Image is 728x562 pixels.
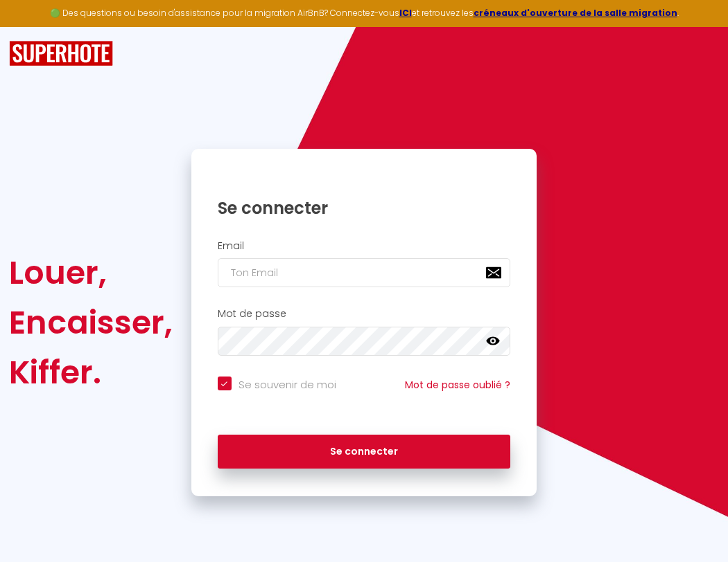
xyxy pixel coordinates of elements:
[9,248,173,298] div: Louer,
[218,308,511,320] h2: Mot de passe
[405,378,510,392] a: Mot de passe oublié ?
[474,7,677,19] a: créneaux d'ouverture de la salle migration
[218,197,511,219] h1: Se connecter
[218,258,511,287] input: Ton Email
[218,240,511,252] h2: Email
[399,7,412,19] a: ICI
[9,298,173,347] div: Encaisser,
[9,41,113,66] img: SuperHote logo
[218,435,511,469] button: Se connecter
[9,347,173,397] div: Kiffer.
